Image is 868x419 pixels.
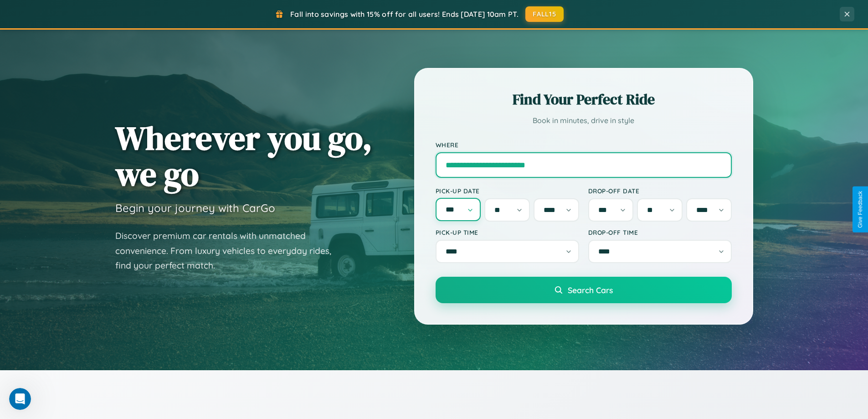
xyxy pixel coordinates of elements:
[436,187,579,195] label: Pick-up Date
[436,114,732,127] p: Book in minutes, drive in style
[436,89,732,109] h2: Find Your Perfect Ride
[588,228,732,236] label: Drop-off Time
[9,388,31,410] iframe: Intercom live chat
[436,277,732,303] button: Search Cars
[525,6,564,22] button: FALL15
[115,228,343,273] p: Discover premium car rentals with unmatched convenience. From luxury vehicles to everyday rides, ...
[290,10,519,19] span: Fall into savings with 15% off for all users! Ends [DATE] 10am PT.
[115,120,372,192] h1: Wherever you go, we go
[857,191,863,228] div: Give Feedback
[568,285,613,295] span: Search Cars
[115,201,275,215] h3: Begin your journey with CarGo
[436,141,732,149] label: Where
[588,187,732,195] label: Drop-off Date
[436,228,579,236] label: Pick-up Time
